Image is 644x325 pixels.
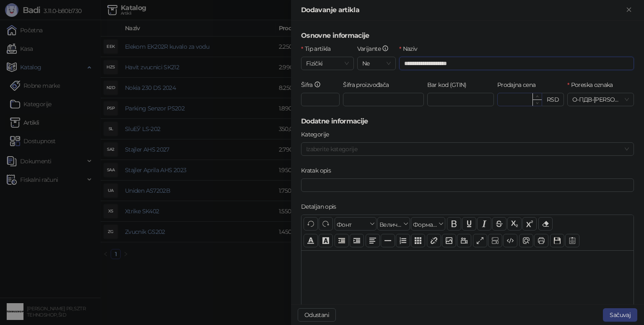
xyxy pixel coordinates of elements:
label: Bar kod (GTIN) [427,80,472,89]
button: Увлачење [350,234,364,247]
label: Tip artikla [301,44,336,53]
label: Naziv [399,44,423,53]
button: Уклони формат [538,217,553,231]
button: Видео [457,234,471,247]
button: Искошено [477,217,491,231]
div: Dodavanje artikla [301,5,624,15]
div: RSD [542,93,564,106]
label: Varijante [357,44,394,53]
h5: Dodatne informacije [301,116,634,126]
button: Zatvori [624,5,634,15]
button: Боја позадине [319,234,333,247]
button: Експонент [522,217,537,231]
button: Табела [411,234,425,247]
button: Листа [396,234,410,247]
button: Шаблон [565,234,579,247]
label: Kratak opis [301,166,336,175]
button: Веза [427,234,441,247]
input: Naziv [399,57,634,70]
button: Понови [319,217,333,231]
label: Šifra proizvođača [343,80,394,89]
button: Фонт [335,217,377,231]
span: down [536,102,539,105]
label: Detaljan opis [301,202,341,211]
span: up [536,95,539,98]
button: Подвучено [462,217,476,231]
label: Poreska oznaka [567,80,618,89]
button: Sačuvaj [603,308,637,322]
h5: Osnovne informacije [301,31,634,41]
label: Šifra [301,80,326,89]
button: Подебљано [447,217,461,231]
button: Боја текста [304,234,318,247]
button: Штампај [534,234,548,247]
button: Odustani [298,308,336,322]
button: Формати [411,217,445,231]
span: Fizički [306,57,349,70]
button: Приказ преко целог екрана [473,234,487,247]
input: Šifra proizvođača [343,93,424,106]
button: Прикажи блокове [488,234,502,247]
button: Поравнање [366,234,380,247]
button: Хоризонтална линија [381,234,395,247]
button: Прецртано [492,217,506,231]
label: Prodajna cena [497,80,541,89]
label: Kategorije [301,130,334,139]
span: Decrease Value [532,100,542,106]
button: Извлачење [335,234,349,247]
button: Величина [377,217,410,231]
button: Поврати [304,217,318,231]
button: Преглед [519,234,533,247]
button: Индексирано [507,217,522,231]
input: Kratak opis [301,178,634,192]
span: Increase Value [532,93,542,100]
button: Слика [442,234,456,247]
span: Ne [362,57,391,70]
span: О-ПДВ - [PERSON_NAME] ( 20,00 %) [572,93,629,106]
button: Сачувај [550,234,564,247]
button: Приказ кода [503,234,517,247]
input: Bar kod (GTIN) [427,93,494,106]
